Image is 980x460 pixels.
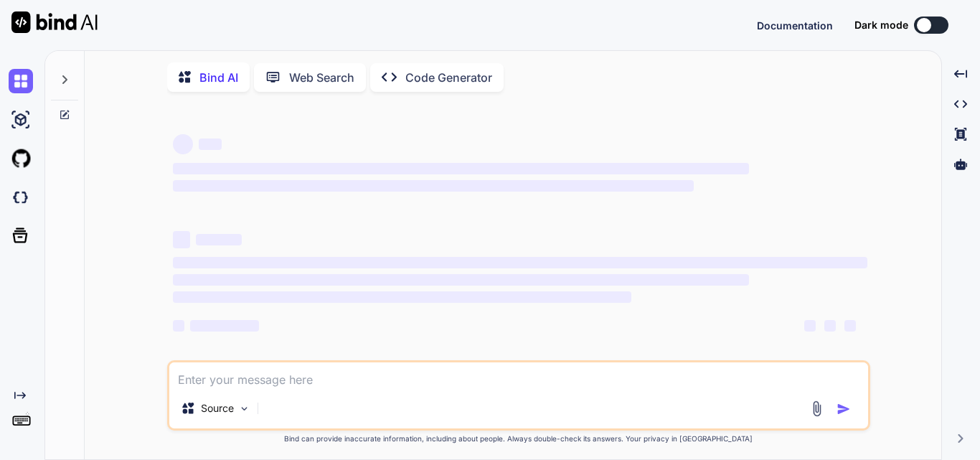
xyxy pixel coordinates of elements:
img: icon [837,402,851,416]
img: chat [9,69,33,93]
span: ‌ [173,134,193,154]
img: Bind AI [11,11,98,33]
span: ‌ [824,320,836,332]
img: Pick Models [238,403,250,415]
p: Bind AI [199,69,238,86]
span: ‌ [173,291,631,303]
span: Documentation [757,19,833,32]
img: ai-studio [9,108,33,132]
img: githubLight [9,146,33,171]
span: ‌ [173,274,749,286]
span: ‌ [196,234,242,245]
span: ‌ [190,320,259,332]
p: Web Search [289,69,354,86]
span: ‌ [804,320,816,332]
span: ‌ [173,180,694,192]
span: Dark mode [854,18,908,32]
span: ‌ [844,320,856,332]
img: attachment [809,400,825,417]
img: darkCloudIdeIcon [9,185,33,210]
p: Source [201,401,234,416]
span: ‌ [173,257,867,268]
p: Bind can provide inaccurate information, including about people. Always double-check its answers.... [167,433,870,444]
span: ‌ [199,139,222,150]
span: ‌ [173,163,749,174]
span: ‌ [173,320,184,332]
p: Code Generator [405,69,492,86]
span: ‌ [173,231,190,248]
button: Documentation [757,18,833,33]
